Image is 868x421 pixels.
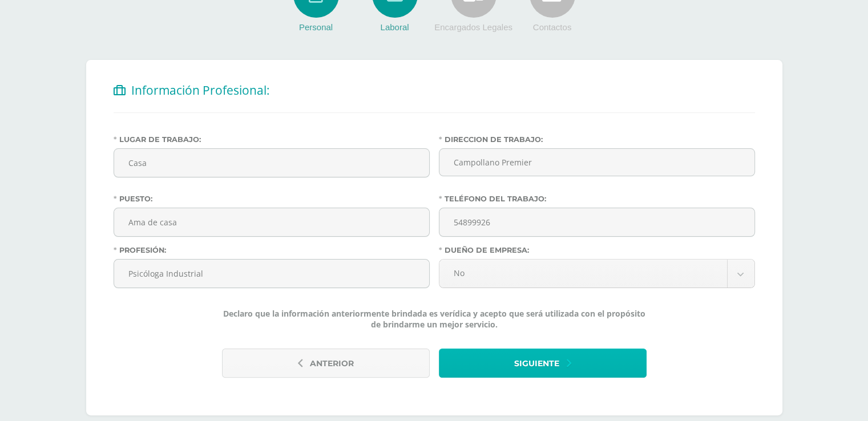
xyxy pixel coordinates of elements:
input: Lugar de Trabajo [114,149,429,177]
span: Personal [299,22,333,32]
input: Profesión [114,260,429,288]
span: Contactos [533,22,572,32]
label: Dueño de empresa: [439,246,755,254]
label: Profesión: [114,246,430,254]
span: Información Profesional: [131,82,270,98]
input: Direccion de trabajo [439,148,755,176]
span: Encargados Legales [434,22,512,32]
span: Anterior [310,350,354,378]
input: Teléfono del trabajo [439,208,754,236]
span: No [454,260,713,286]
label: Lugar de Trabajo: [114,135,430,144]
span: Declaro que la información anteriormente brindada es verídica y acepto que será utilizada con el ... [222,308,647,330]
label: Direccion de trabajo: [439,135,755,144]
input: Puesto [114,208,429,236]
button: Siguiente [439,349,647,378]
button: Anterior [222,349,430,378]
span: Siguiente [514,350,559,378]
label: Teléfono del trabajo: [439,195,755,203]
a: No [439,260,754,288]
span: Laboral [380,22,409,32]
label: Puesto: [114,195,430,203]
